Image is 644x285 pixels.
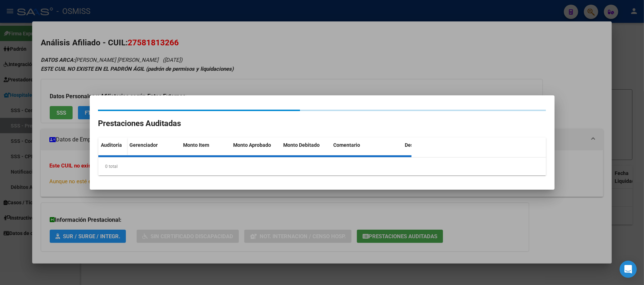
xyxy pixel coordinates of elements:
[183,142,210,148] span: Monto Item
[130,142,158,148] span: Gerenciador
[231,137,281,167] datatable-header-cell: Monto Aprobado
[334,142,360,148] span: Comentario
[620,261,637,278] div: Open Intercom Messenger
[233,142,271,148] span: Monto Aprobado
[101,142,122,148] span: Auditoría
[98,157,546,175] div: 0 total
[127,137,181,167] datatable-header-cell: Gerenciador
[405,142,432,148] span: Descripción
[181,137,231,167] datatable-header-cell: Monto Item
[284,142,320,148] span: Monto Debitado
[281,137,331,167] datatable-header-cell: Monto Debitado
[331,137,402,167] datatable-header-cell: Comentario
[98,137,127,167] datatable-header-cell: Auditoría
[402,137,474,167] datatable-header-cell: Descripción
[98,117,546,130] h2: Prestaciones Auditadas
